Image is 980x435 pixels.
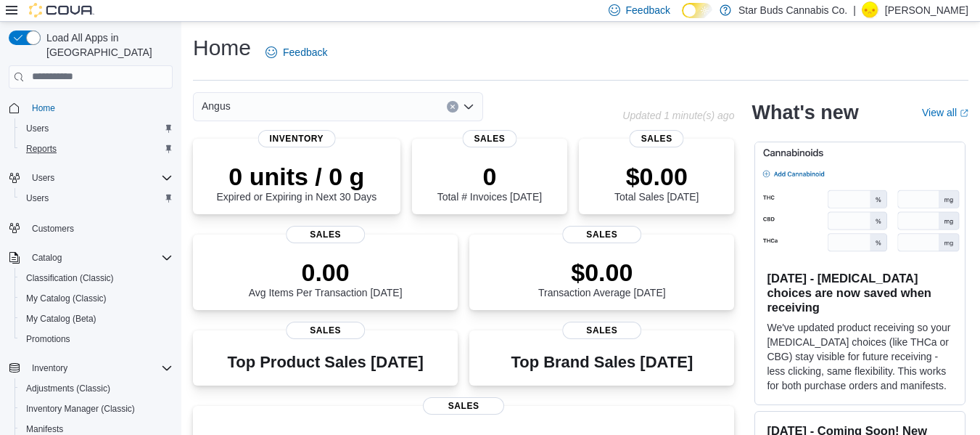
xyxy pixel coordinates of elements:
a: Feedback [260,38,333,67]
button: Users [15,118,178,139]
p: Updated 1 minute(s) ago [622,110,734,121]
button: Promotions [15,329,178,349]
span: Users [32,172,54,184]
div: Total # Invoices [DATE] [437,162,542,203]
span: My Catalog (Classic) [26,293,107,304]
span: Inventory [26,359,173,377]
span: Feedback [283,45,327,60]
span: Home [26,99,173,117]
button: Reports [15,139,178,159]
span: Sales [286,322,366,339]
span: Users [26,192,49,204]
h2: What's new [752,101,858,124]
p: We've updated product receiving so your [MEDICAL_DATA] choices (like THCa or CBG) stay visible fo... [767,320,953,393]
span: My Catalog (Beta) [20,310,173,328]
span: Classification (Classic) [26,272,114,284]
button: Catalog [3,248,178,268]
button: Customers [3,217,178,238]
button: Adjustments (Classic) [15,378,178,399]
button: Catalog [26,249,67,267]
a: Users [20,120,54,137]
span: Users [26,169,173,187]
span: Users [20,120,173,137]
span: Customers [32,223,74,235]
span: Feedback [626,3,670,17]
span: Promotions [20,330,173,348]
button: Classification (Classic) [15,268,178,288]
span: Adjustments (Classic) [26,383,110,394]
p: $0.00 [538,258,666,287]
div: Avg Items Per Transaction [DATE] [249,258,403,298]
p: Star Buds Cannabis Co. [738,1,847,19]
span: Catalog [32,252,62,264]
span: Sales [462,130,516,147]
span: Catalog [26,249,173,267]
span: Reports [26,143,57,155]
span: Users [20,190,173,207]
a: Adjustments (Classic) [20,380,116,397]
span: Inventory [258,130,336,147]
svg: External link [960,109,968,118]
button: Inventory [26,359,73,377]
p: | [853,1,856,19]
button: My Catalog (Classic) [15,288,178,309]
span: Promotions [26,333,70,345]
div: Total Sales [DATE] [614,162,699,203]
a: Reports [20,140,62,158]
a: Promotions [20,330,76,348]
p: 0 units / 0 g [216,162,376,191]
div: Transaction Average [DATE] [538,258,666,298]
span: Load All Apps in [GEOGRAPHIC_DATA] [41,31,173,60]
span: Angus [202,97,231,115]
p: $0.00 [614,162,699,191]
button: Users [15,188,178,208]
button: Clear input [447,101,458,113]
a: My Catalog (Classic) [20,290,112,307]
h3: [DATE] - [MEDICAL_DATA] choices are now saved when receiving [767,271,953,314]
span: Reports [20,140,173,158]
button: Users [26,169,60,187]
h1: Home [193,33,251,62]
span: Sales [562,322,642,339]
button: Inventory Manager (Classic) [15,399,178,419]
span: Sales [630,130,684,147]
a: Users [20,190,54,207]
span: Sales [286,226,366,243]
h3: Top Product Sales [DATE] [227,354,423,371]
p: [PERSON_NAME] [885,1,968,19]
span: Sales [423,397,504,415]
a: View allExternal link [922,107,968,118]
span: Inventory Manager (Classic) [20,400,173,418]
button: Inventory [3,358,178,378]
p: 0.00 [249,258,403,287]
a: My Catalog (Beta) [20,310,102,328]
span: My Catalog (Classic) [20,290,173,307]
span: Classification (Classic) [20,269,173,287]
a: Home [26,99,61,117]
span: My Catalog (Beta) [26,313,96,325]
span: Dark Mode [682,18,683,19]
button: Home [3,97,178,118]
div: Expired or Expiring in Next 30 Days [216,162,376,203]
span: Customers [26,219,173,237]
button: Users [3,168,178,188]
a: Inventory Manager (Classic) [20,400,141,418]
h3: Top Brand Sales [DATE] [511,354,693,371]
a: Classification (Classic) [20,269,120,287]
span: Manifests [26,423,63,435]
span: Inventory Manager (Classic) [26,403,135,415]
span: Adjustments (Classic) [20,380,173,397]
a: Customers [26,220,80,237]
img: Cova [29,3,94,17]
span: Inventory [32,362,67,374]
span: Sales [562,226,642,243]
input: Dark Mode [682,3,712,18]
span: Home [32,102,55,114]
div: Lucas Walker [862,1,879,19]
button: My Catalog (Beta) [15,309,178,329]
span: Users [26,123,49,134]
p: 0 [437,162,542,191]
button: Open list of options [463,101,474,113]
